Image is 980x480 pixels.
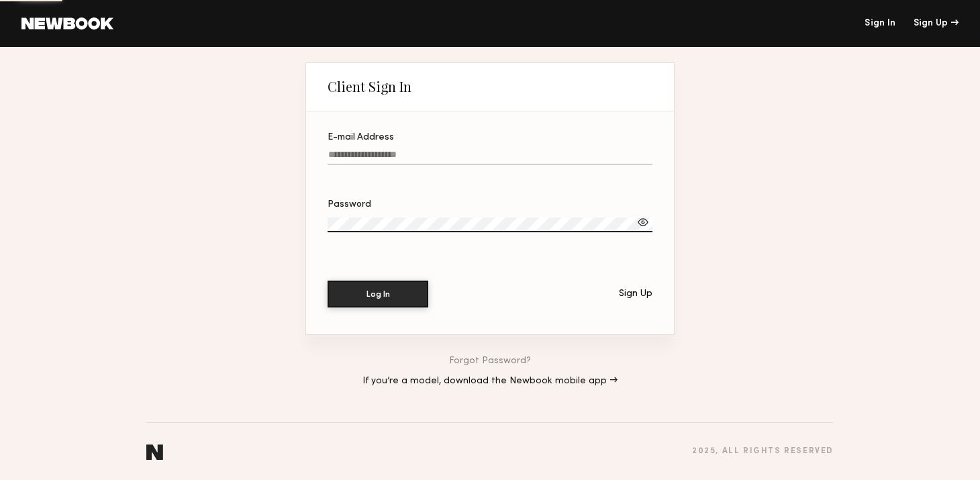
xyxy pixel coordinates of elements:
a: Sign In [865,19,895,28]
input: E-mail Address [328,150,652,165]
div: Sign Up [914,19,959,28]
a: If you’re a model, download the Newbook mobile app → [362,377,618,386]
div: Password [328,200,652,209]
input: Password [328,218,652,232]
div: Client Sign In [328,79,411,95]
button: Log In [328,281,428,307]
div: 2025 , all rights reserved [692,447,834,456]
div: Sign Up [619,289,652,299]
a: Forgot Password? [449,356,531,366]
div: E-mail Address [328,133,652,142]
